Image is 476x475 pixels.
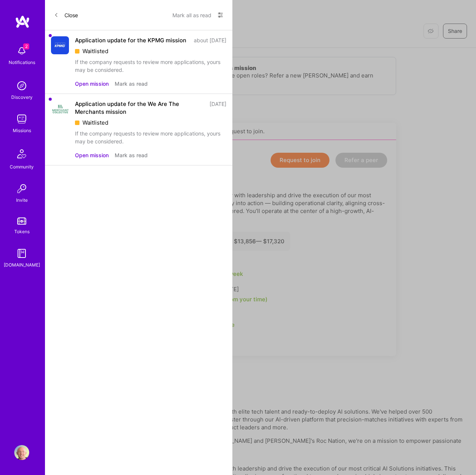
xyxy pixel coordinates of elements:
[14,78,29,93] img: discovery
[75,100,205,116] div: Application update for the We Are The Merchants mission
[15,15,30,28] img: logo
[75,130,226,145] div: If the company requests to review more applications, yours may be considered.
[10,163,34,171] div: Community
[4,261,40,269] div: [DOMAIN_NAME]
[172,9,211,21] button: Mark all as read
[75,80,109,88] button: Open mission
[51,36,69,54] img: Company Logo
[13,127,31,134] div: Missions
[14,112,29,127] img: teamwork
[17,217,26,225] img: tokens
[75,119,226,127] div: Waitlisted
[16,196,28,204] div: Invite
[194,36,226,44] div: about [DATE]
[75,58,226,74] div: If the company requests to review more applications, yours may be considered.
[12,445,31,460] a: User Avatar
[13,145,31,163] img: Community
[115,80,148,88] button: Mark as read
[51,100,69,118] img: Company Logo
[54,9,78,21] button: Close
[115,151,148,159] button: Mark as read
[75,47,226,55] div: Waitlisted
[210,100,226,116] div: [DATE]
[14,228,30,235] div: Tokens
[75,151,109,159] button: Open mission
[14,181,29,196] img: Invite
[11,93,33,101] div: Discovery
[14,246,29,261] img: guide book
[14,445,29,460] img: User Avatar
[75,36,186,44] div: Application update for the KPMG mission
